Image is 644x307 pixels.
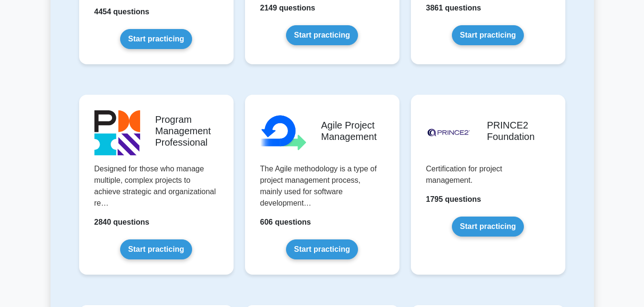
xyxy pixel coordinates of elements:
a: Start practicing [452,217,524,237]
a: Start practicing [120,29,192,49]
a: Start practicing [286,25,358,45]
a: Start practicing [452,25,524,45]
a: Start practicing [286,239,358,259]
a: Start practicing [120,239,192,259]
